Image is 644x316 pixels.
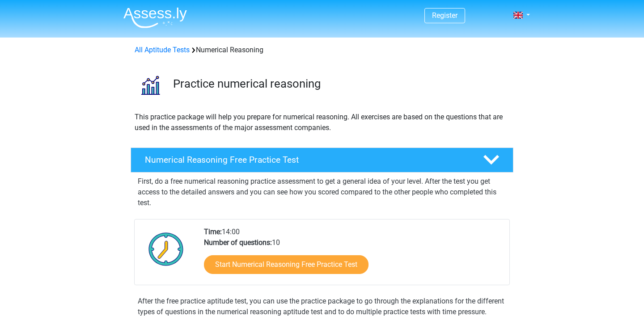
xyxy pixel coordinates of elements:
h3: Practice numerical reasoning [173,77,506,91]
p: This practice package will help you prepare for numerical reasoning. All exercises are based on t... [135,112,509,133]
img: numerical reasoning [131,66,169,104]
img: Assessly [123,7,187,28]
p: First, do a free numerical reasoning practice assessment to get a general idea of your level. Aft... [138,176,506,208]
div: 14:00 10 [197,227,509,285]
img: Clock [144,227,189,271]
a: All Aptitude Tests [135,46,190,54]
a: Register [432,11,458,20]
h4: Numerical Reasoning Free Practice Test [145,155,469,165]
b: Number of questions: [204,238,272,247]
a: Start Numerical Reasoning Free Practice Test [204,255,369,274]
div: Numerical Reasoning [131,45,513,55]
b: Time: [204,228,222,236]
a: Numerical Reasoning Free Practice Test [127,147,517,173]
